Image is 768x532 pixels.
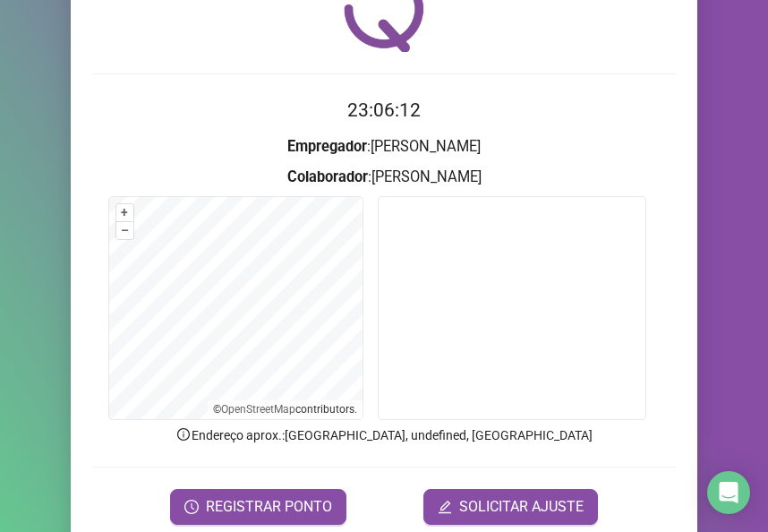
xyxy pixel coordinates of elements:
strong: Empregador [287,138,367,155]
li: © contributors. [213,403,357,416]
button: + [116,204,133,221]
time: 23:06:12 [347,99,421,121]
strong: Colaborador [287,168,368,185]
h3: : [PERSON_NAME] [92,166,676,189]
span: REGISTRAR PONTO [206,496,332,518]
a: OpenStreetMap [221,403,295,416]
span: SOLICITAR AJUSTE [459,496,584,518]
button: – [116,222,133,239]
div: Open Intercom Messenger [707,471,750,514]
p: Endereço aprox. : [GEOGRAPHIC_DATA], undefined, [GEOGRAPHIC_DATA] [92,425,676,445]
span: clock-circle [184,500,199,514]
span: edit [438,500,452,514]
button: editSOLICITAR AJUSTE [423,489,598,525]
button: REGISTRAR PONTO [170,489,346,525]
h3: : [PERSON_NAME] [92,135,676,159]
span: info-circle [175,426,192,442]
